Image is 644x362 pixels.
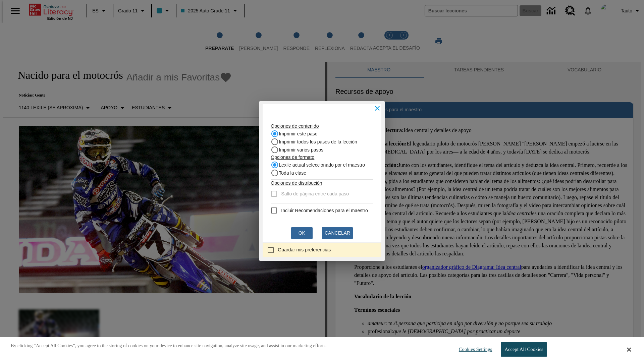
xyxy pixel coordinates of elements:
[11,343,327,349] p: By clicking “Accept All Cookies”, you agree to the storing of cookies on your device to enhance s...
[279,170,306,177] span: Toda la clase
[271,123,373,130] p: Opciones de contenido
[322,227,353,239] button: Cancelar
[279,138,357,145] span: Imprimir todos los pasos de la lección
[501,342,547,357] button: Accept All Cookies
[279,162,365,169] span: Lexile actual seleccionado por el maestro
[291,227,313,239] button: Ok, Se abrirá en una nueva ventana o pestaña
[278,246,331,253] span: Guardar mis preferencias
[370,101,385,116] button: Close
[279,130,317,137] span: Imprimir este paso
[271,180,373,187] p: Opciones de distribución
[281,190,349,197] span: Salto de página entre cada paso
[627,347,631,353] button: Close
[281,207,368,214] span: Incluir Recomendaciones para el maestro
[453,343,495,356] button: Cookies Settings
[279,146,323,154] span: Imprimir varios pasos
[271,154,373,161] p: Opciones de formato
